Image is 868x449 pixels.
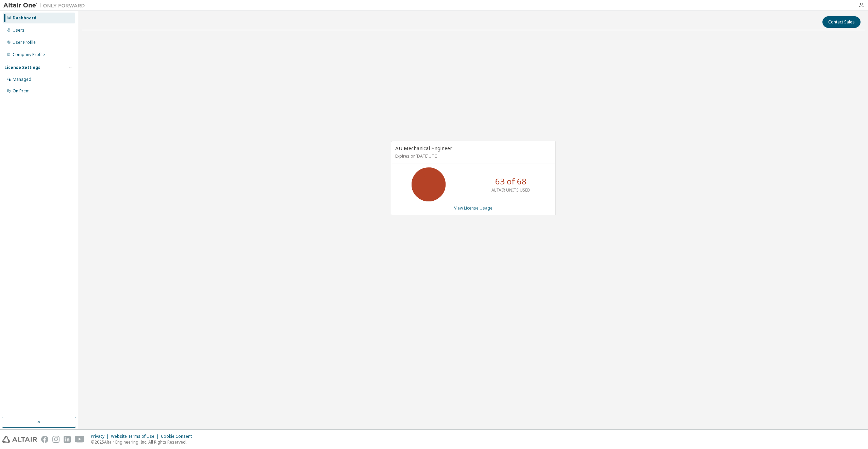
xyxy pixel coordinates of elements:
div: Managed [13,77,31,82]
img: youtube.svg [75,436,85,443]
div: Users [13,28,24,33]
p: ALTAIR UNITS USED [491,187,530,193]
img: Altair One [3,2,88,9]
p: 63 of 68 [495,176,527,187]
div: User Profile [13,40,36,45]
div: Dashboard [13,15,36,21]
div: License Settings [4,65,40,70]
p: Expires on [DATE] UTC [395,153,550,159]
img: linkedin.svg [64,436,71,443]
div: Privacy [91,434,111,439]
div: Website Terms of Use [111,434,161,439]
button: Contact Sales [822,16,861,28]
p: © 2025 Altair Engineering, Inc. All Rights Reserved. [91,439,196,445]
img: altair_logo.svg [2,436,37,443]
span: AU Mechanical Engineer [395,145,452,151]
div: Cookie Consent [161,434,196,439]
img: facebook.svg [41,436,48,443]
div: On Prem [13,88,30,94]
img: instagram.svg [52,436,60,443]
a: View License Usage [454,205,493,211]
div: Company Profile [13,52,45,57]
